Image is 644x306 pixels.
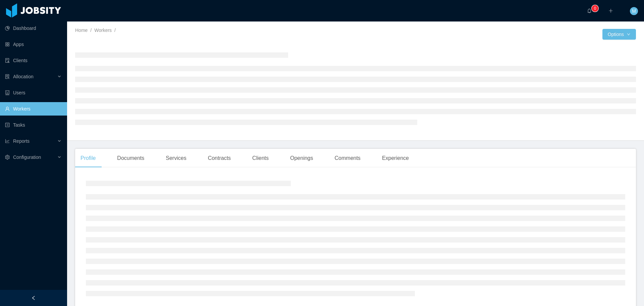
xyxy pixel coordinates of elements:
div: Comments [329,149,366,168]
span: Reports [13,138,30,144]
a: icon: appstoreApps [5,38,62,51]
i: icon: setting [5,155,10,160]
a: icon: userWorkers [5,102,62,116]
div: Contracts [203,149,236,168]
span: Allocation [13,74,34,79]
a: Home [75,28,88,33]
div: Openings [285,149,319,168]
i: icon: solution [5,74,10,79]
span: M [632,7,636,15]
span: / [90,28,92,33]
a: icon: auditClients [5,54,62,67]
a: icon: profileTasks [5,118,62,132]
div: Clients [247,149,274,168]
span: / [114,28,116,33]
i: icon: bell [587,8,592,13]
a: Workers [94,28,112,33]
div: Profile [75,149,101,168]
a: icon: robotUsers [5,86,62,99]
button: Optionsicon: down [602,29,636,40]
i: icon: plus [608,8,613,13]
i: icon: line-chart [5,139,10,143]
sup: 0 [592,5,598,12]
span: Configuration [13,155,41,160]
div: Documents [112,149,150,168]
div: Experience [377,149,414,168]
div: Services [160,149,192,168]
a: icon: pie-chartDashboard [5,21,62,35]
